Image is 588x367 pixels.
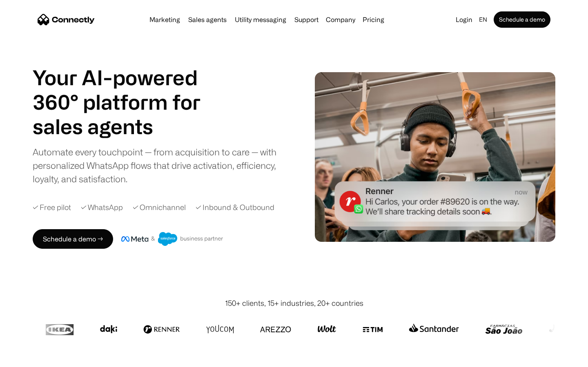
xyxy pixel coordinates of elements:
[33,65,220,114] h1: Your AI-powered 360° platform for
[225,298,363,309] div: 150+ clients, 15+ industries, 20+ countries
[479,14,487,25] div: en
[33,229,113,249] a: Schedule a demo →
[121,232,223,246] img: Meta and Salesforce business partner badge.
[8,352,49,364] aside: Language selected: English
[33,145,290,186] div: Automate every touchpoint — from acquisition to care — with personalized WhatsApp flows that driv...
[232,16,290,23] a: Utility messaging
[494,11,550,28] a: Schedule a demo
[33,114,220,139] h1: sales agents
[16,353,49,364] ul: Language list
[185,16,230,23] a: Sales agents
[359,16,388,23] a: Pricing
[146,16,183,23] a: Marketing
[33,202,71,213] div: ✓ Free pilot
[291,16,322,23] a: Support
[326,14,355,25] div: Company
[196,202,274,213] div: ✓ Inbound & Outbound
[81,202,123,213] div: ✓ WhatsApp
[133,202,186,213] div: ✓ Omnichannel
[452,14,476,25] a: Login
